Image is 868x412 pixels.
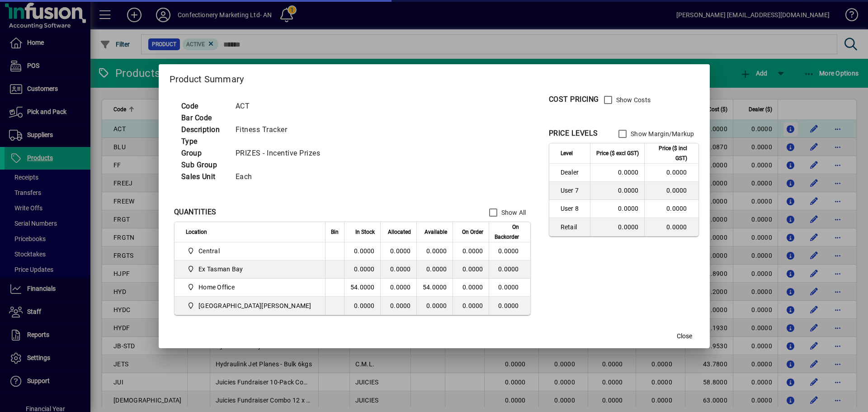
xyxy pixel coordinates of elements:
[416,242,453,260] td: 0.0000
[186,264,315,275] span: Ex Tasman Bay
[462,227,483,237] span: On Order
[677,331,692,341] span: Close
[174,207,217,218] div: QUANTITIES
[590,182,644,200] td: 0.0000
[462,284,483,291] span: 0.0000
[344,297,380,315] td: 0.0000
[561,223,585,232] span: Retail
[489,297,530,315] td: 0.0000
[380,242,416,260] td: 0.0000
[380,297,416,315] td: 0.0000
[198,283,235,292] span: Home Office
[489,242,530,260] td: 0.0000
[231,147,331,159] td: PRIZES - Incentive Prizes
[561,168,585,177] span: Dealer
[549,128,598,139] div: PRICE LEVELS
[650,143,687,163] span: Price ($ incl GST)
[489,260,530,279] td: 0.0000
[416,297,453,315] td: 0.0000
[159,64,710,90] h2: Product Summary
[561,148,573,158] span: Level
[344,260,380,279] td: 0.0000
[416,260,453,279] td: 0.0000
[177,136,231,147] td: Type
[380,260,416,279] td: 0.0000
[590,164,644,182] td: 0.0000
[462,265,483,273] span: 0.0000
[231,171,331,183] td: Each
[489,279,530,297] td: 0.0000
[177,112,231,124] td: Bar Code
[186,300,315,311] span: Mainfreight Westney Road
[198,265,243,274] span: Ex Tasman Bay
[425,227,447,237] span: Available
[331,227,339,237] span: Bin
[177,147,231,159] td: Group
[644,218,698,236] td: 0.0000
[344,279,380,297] td: 54.0000
[177,124,231,136] td: Description
[596,148,639,158] span: Price ($ excl GST)
[355,227,375,237] span: In Stock
[198,246,220,256] span: Central
[231,124,331,136] td: Fitness Tracker
[561,186,585,195] span: User 7
[198,301,311,310] span: [GEOGRAPHIC_DATA][PERSON_NAME]
[186,282,315,293] span: Home Office
[644,164,698,182] td: 0.0000
[462,247,483,255] span: 0.0000
[177,159,231,171] td: Sub Group
[177,100,231,112] td: Code
[388,227,411,237] span: Allocated
[670,328,699,345] button: Close
[629,129,694,138] label: Show Margin/Markup
[590,218,644,236] td: 0.0000
[344,242,380,260] td: 0.0000
[614,95,651,104] label: Show Costs
[561,204,585,213] span: User 8
[177,171,231,183] td: Sales Unit
[231,100,331,112] td: ACT
[644,182,698,200] td: 0.0000
[549,94,599,105] div: COST PRICING
[186,246,315,256] span: Central
[644,200,698,218] td: 0.0000
[186,227,207,237] span: Location
[380,279,416,297] td: 0.0000
[416,279,453,297] td: 54.0000
[500,208,526,217] label: Show All
[590,200,644,218] td: 0.0000
[495,222,519,242] span: On Backorder
[462,302,483,309] span: 0.0000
